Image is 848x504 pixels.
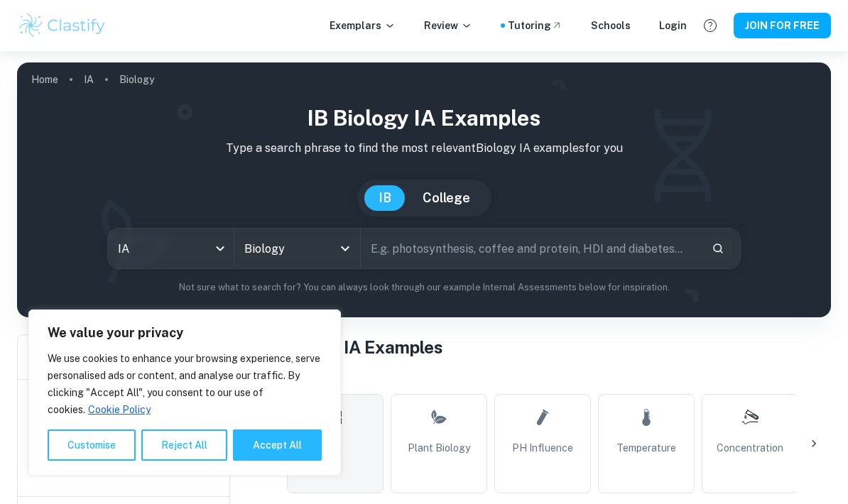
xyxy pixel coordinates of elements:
button: Help and Feedback [698,13,722,38]
img: Clastify logo [17,11,107,40]
a: Login [659,18,687,33]
a: Tutoring [508,18,562,33]
p: We value your privacy [48,324,322,341]
a: Cookie Policy [87,403,151,416]
div: We value your privacy [28,309,341,476]
a: Home [31,70,58,89]
button: College [408,185,484,211]
span: pH Influence [512,440,573,456]
a: Schools [591,18,631,33]
button: Open [335,239,355,258]
button: Customise [48,429,136,461]
span: Temperature [616,440,676,456]
button: Reject All [141,429,227,461]
p: Type a search phrase to find the most relevant Biology IA examples for you [28,140,820,157]
button: IB [364,185,406,211]
div: IA [108,229,234,268]
p: Not sure what to search for? You can always look through our example Internal Assessments below f... [28,280,820,295]
span: Concentration [717,440,783,456]
p: We use cookies to enhance your browsing experience, serve personalised ads or content, and analys... [48,350,322,418]
h1: IB Biology IA examples [28,102,820,134]
h1: All Biology IA Examples [253,334,831,360]
a: IA [84,70,94,89]
p: Review [424,18,472,33]
p: Exemplars [330,18,396,33]
button: Accept All [233,429,322,461]
p: Biology [119,72,154,87]
span: Plant Biology [408,440,470,456]
button: Search [706,236,730,261]
h6: Topic [253,371,831,388]
button: JOIN FOR FREE [734,13,831,38]
input: E.g. photosynthesis, coffee and protein, HDI and diabetes... [361,229,700,268]
img: profile cover [17,62,831,317]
